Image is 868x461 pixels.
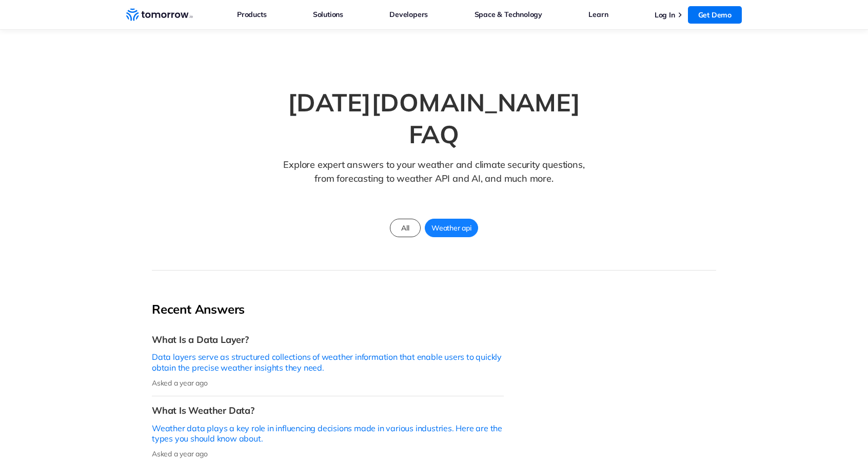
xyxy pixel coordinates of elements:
[389,8,428,21] a: Developers
[152,334,504,345] h3: What Is a Data Layer?
[688,6,742,24] a: Get Demo
[655,10,675,20] a: Log In
[152,325,504,396] a: What Is a Data Layer?Data layers serve as structured collections of weather information that enab...
[395,221,415,235] span: All
[152,423,504,445] p: Weather data plays a key role in influencing decisions made in various industries. Here are the t...
[152,405,504,416] h3: What Is Weather Data?
[313,8,343,21] a: Solutions
[152,449,504,458] p: Asked a year ago
[152,352,504,373] p: Data layers serve as structured collections of weather information that enable users to quickly o...
[475,8,542,21] a: Space & Technology
[152,301,504,317] h2: Recent Answers
[425,219,478,237] a: Weather api
[126,7,193,23] a: Home link
[588,8,608,21] a: Learn
[425,221,478,235] span: Weather api
[237,8,266,21] a: Products
[152,378,504,388] p: Asked a year ago
[390,219,421,237] a: All
[279,158,589,201] p: Explore expert answers to your weather and climate security questions, from forecasting to weathe...
[260,86,608,150] h1: [DATE][DOMAIN_NAME] FAQ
